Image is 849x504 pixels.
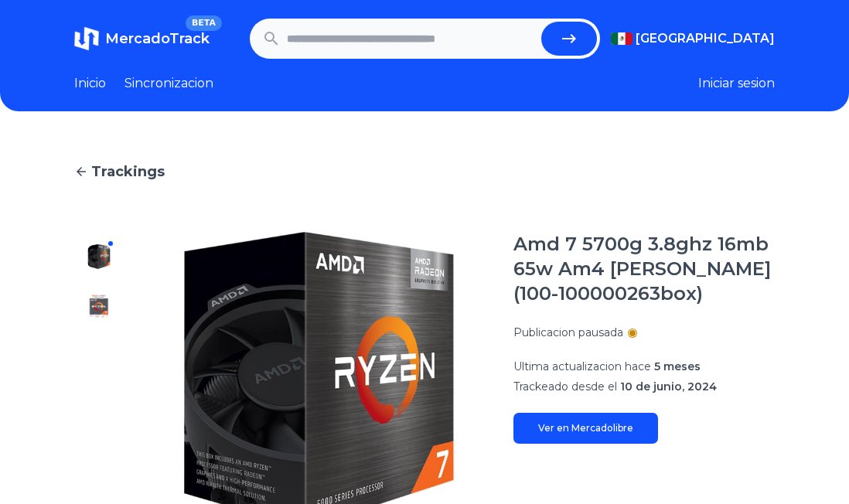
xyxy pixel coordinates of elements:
[620,380,717,393] span: 10 de junio, 2024
[74,161,775,182] a: Trackings
[611,29,775,48] button: [GEOGRAPHIC_DATA]
[611,32,632,45] img: Mexico
[124,74,213,93] a: Sincronizacion
[105,30,210,47] span: MercadoTrack
[698,74,775,93] button: Iniciar sesion
[513,232,775,306] h1: Amd 7 5700g 3.8ghz 16mb 65w Am4 [PERSON_NAME] (100-100000263box)
[513,380,617,393] span: Trackeado desde el
[74,26,210,51] a: MercadoTrackBETA
[91,161,165,182] span: Trackings
[87,294,111,318] img: Amd 7 5700g 3.8ghz 16mb 65w Am4 Vega (100-100000263box)
[87,343,111,368] img: Amd 7 5700g 3.8ghz 16mb 65w Am4 Vega (100-100000263box)
[513,359,651,373] span: Ultima actualizacion hace
[87,244,111,269] img: Amd 7 5700g 3.8ghz 16mb 65w Am4 Vega (100-100000263box)
[654,359,701,373] span: 5 meses
[513,413,658,444] a: Ver en Mercadolibre
[186,15,222,31] span: BETA
[74,74,106,93] a: Inicio
[636,29,775,48] span: [GEOGRAPHIC_DATA]
[74,26,99,51] img: MercadoTrack
[513,325,623,340] p: Publicacion pausada
[87,393,111,417] img: Amd 7 5700g 3.8ghz 16mb 65w Am4 Vega (100-100000263box)
[87,442,111,467] img: Amd 7 5700g 3.8ghz 16mb 65w Am4 Vega (100-100000263box)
